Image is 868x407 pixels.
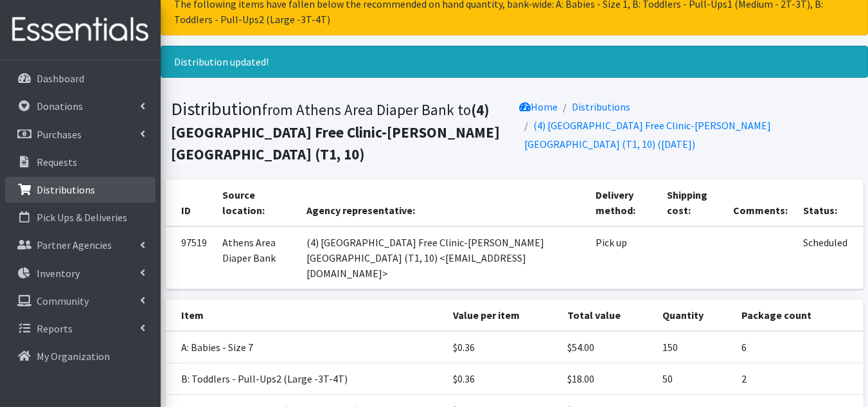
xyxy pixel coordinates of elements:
[215,226,299,289] td: Athens Area Diaper Bank
[166,300,445,331] th: Item
[37,239,112,251] p: Partner Agencies
[166,331,445,363] td: A: Babies - Size 7
[5,232,155,258] a: Partner Agencies
[166,179,215,226] th: ID
[166,226,215,289] td: 97519
[5,122,155,147] a: Purchases
[588,226,659,289] td: Pick up
[161,46,868,78] div: Distribution updated!
[734,331,864,363] td: 6
[37,294,89,307] p: Community
[734,300,864,331] th: Package count
[171,100,500,163] b: (4) [GEOGRAPHIC_DATA] Free Clinic-[PERSON_NAME][GEOGRAPHIC_DATA] (T1, 10)
[37,322,73,335] p: Reports
[524,119,771,150] a: (4) [GEOGRAPHIC_DATA] Free Clinic-[PERSON_NAME][GEOGRAPHIC_DATA] (T1, 10) ([DATE])
[725,179,795,226] th: Comments:
[445,300,560,331] th: Value per item
[37,156,77,168] p: Requests
[445,363,560,394] td: $0.36
[37,267,80,280] p: Inventory
[215,179,299,226] th: Source location:
[795,179,863,226] th: Status:
[572,100,630,113] a: Distributions
[655,331,733,363] td: 150
[5,343,155,369] a: My Organization
[5,177,155,203] a: Distributions
[5,66,155,91] a: Dashboard
[519,100,558,113] a: Home
[734,363,864,394] td: 2
[445,331,560,363] td: $0.36
[171,98,510,165] h1: Distribution
[588,179,659,226] th: Delivery method:
[37,183,95,196] p: Distributions
[299,179,589,226] th: Agency representative:
[5,260,155,286] a: Inventory
[37,211,127,224] p: Pick Ups & Deliveries
[655,300,733,331] th: Quantity
[37,128,82,141] p: Purchases
[37,100,83,113] p: Donations
[5,8,155,51] img: HumanEssentials
[37,350,110,363] p: My Organization
[5,204,155,230] a: Pick Ups & Deliveries
[37,72,84,85] p: Dashboard
[5,93,155,119] a: Donations
[560,363,655,394] td: $18.00
[560,300,655,331] th: Total value
[560,331,655,363] td: $54.00
[5,316,155,341] a: Reports
[5,288,155,314] a: Community
[166,363,445,394] td: B: Toddlers - Pull-Ups2 (Large -3T-4T)
[171,100,500,163] small: from Athens Area Diaper Bank to
[795,226,863,289] td: Scheduled
[299,226,589,289] td: (4) [GEOGRAPHIC_DATA] Free Clinic-[PERSON_NAME][GEOGRAPHIC_DATA] (T1, 10) <[EMAIL_ADDRESS][DOMAIN...
[655,363,733,394] td: 50
[659,179,725,226] th: Shipping cost:
[5,149,155,175] a: Requests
